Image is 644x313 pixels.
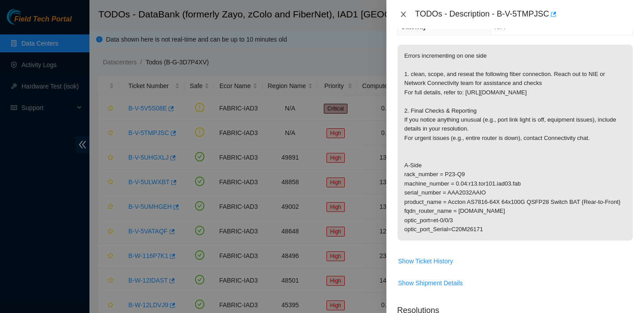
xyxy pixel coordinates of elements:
[397,10,410,19] button: Close
[398,45,633,241] p: Errors incrementing on one side 1. clean, scope, and reseat the following fiber connection. Reach...
[400,11,407,18] span: close
[398,276,463,290] button: Show Shipment Details
[415,7,633,21] div: TODOs - Description - B-V-5TMPJSC
[398,256,453,266] span: Show Ticket History
[398,254,453,268] button: Show Ticket History
[398,278,463,288] span: Show Shipment Details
